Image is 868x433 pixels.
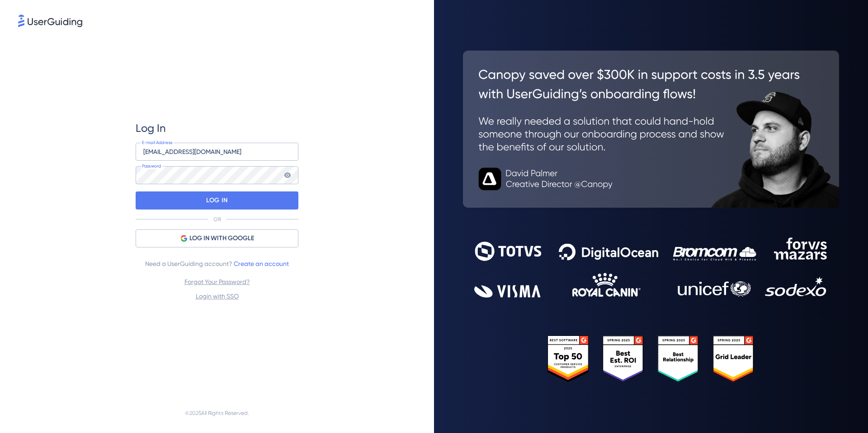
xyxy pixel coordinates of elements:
[547,335,755,383] img: 25303e33045975176eb484905ab012ff.svg
[474,237,828,298] img: 9302ce2ac39453076f5bc0f2f2ca889b.svg
[234,260,289,267] a: Create an account
[189,233,254,244] span: LOG IN WITH GOOGLE
[213,216,221,223] p: OR
[136,121,166,135] span: Log In
[206,193,227,208] p: LOG IN
[145,258,289,269] span: Need a UserGuiding account?
[184,278,250,285] a: Forgot Your Password?
[196,293,239,300] a: Login with SSO
[185,408,249,419] span: © 2025 All Rights Reserved.
[18,14,82,27] img: 8faab4ba6bc7696a72372aa768b0286c.svg
[136,143,298,161] input: example@company.com
[463,51,839,208] img: 26c0aa7c25a843aed4baddd2b5e0fa68.svg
